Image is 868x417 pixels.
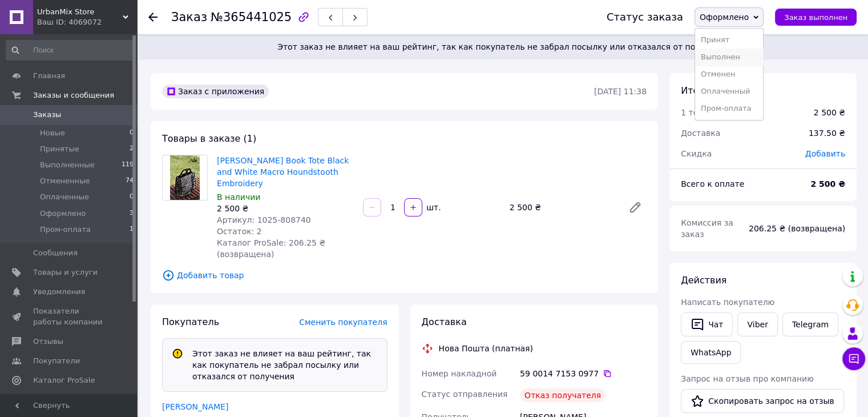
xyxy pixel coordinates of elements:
[171,10,207,24] span: Заказ
[681,108,713,117] span: 1 товар
[681,389,844,413] button: Скопировать запрос на отзыв
[40,224,91,235] span: Пром-оплата
[33,110,61,120] span: Заказы
[681,85,709,96] span: Итого
[217,203,354,214] div: 2 500 ₴
[33,71,65,81] span: Главная
[607,11,683,23] div: Статус заказа
[148,11,158,23] div: Вернуться назад
[33,248,78,258] span: Сообщения
[681,341,741,364] a: WhatsApp
[782,312,838,336] a: Telegram
[217,238,325,259] span: Каталог ProSale: 206.25 ₴ (возвращена)
[749,224,845,233] span: 206.25 ₴ (возвращена)
[802,121,852,146] div: 137.50 ₴
[170,155,200,200] img: CHRISTIAN DIOR Book Tote Black and White Macro Houndstooth Embroidery
[520,368,647,379] div: 59 0014 7153 0977
[40,128,65,138] span: Новые
[681,298,774,307] span: Написать покупателю
[33,306,106,327] span: Показатели работы компании
[162,133,256,144] span: Товары в заказе (1)
[33,356,80,366] span: Покупатели
[681,179,744,189] span: Всего к оплате
[681,374,814,383] span: Запрос на отзыв про компанию
[436,343,536,354] div: Нова Пошта (платная)
[130,144,134,154] span: 2
[842,347,865,370] button: Чат с покупателем
[33,336,63,347] span: Отзывы
[188,348,382,382] div: Этот заказ не влияет на ваш рейтинг, так как покупатель не забрал посылку или отказался от получения
[40,176,90,186] span: Отмененные
[624,196,647,219] a: Редактировать
[681,312,733,336] button: Чат
[695,100,763,117] li: Пром-оплата
[810,179,845,189] b: 2 500 ₴
[681,218,733,239] span: Комиссия за заказ
[737,312,777,336] a: Viber
[37,17,137,27] div: Ваш ID: 4069072
[695,49,763,66] li: Выполнен
[130,128,134,138] span: 0
[695,83,763,100] li: Оплаченный
[126,176,134,186] span: 74
[40,209,86,219] span: Оформлено
[299,318,387,327] span: Сменить покупателя
[217,156,349,188] a: [PERSON_NAME] Book Tote Black and White Macro Houndstooth Embroidery
[153,41,854,53] span: Этот заказ не влияет на ваш рейтинг, так как покупатель не забрал посылку или отказался от получения
[217,215,311,224] span: Артикул: 1025-808740
[33,287,85,297] span: Уведомления
[594,87,647,96] time: [DATE] 11:38
[130,192,134,202] span: 0
[423,202,442,213] div: шт.
[162,85,269,98] div: Заказ с приложения
[162,402,228,411] a: [PERSON_NAME]
[33,90,114,101] span: Заказы и сообщения
[211,10,292,24] span: №365441025
[217,193,260,202] span: В наличии
[814,107,845,118] div: 2 500 ₴
[700,13,749,22] span: Оформлено
[33,375,95,386] span: Каталог ProSale
[784,13,847,22] span: Заказ выполнен
[217,227,262,236] span: Остаток: 2
[681,149,712,158] span: Скидка
[695,31,763,49] li: Принят
[130,209,134,219] span: 3
[505,199,619,215] div: 2 500 ₴
[681,275,726,286] span: Действия
[422,390,508,399] span: Статус отправления
[40,192,89,202] span: Оплаченные
[130,224,134,235] span: 1
[40,144,79,154] span: Принятые
[805,149,845,158] span: Добавить
[422,316,467,327] span: Доставка
[681,129,720,138] span: Доставка
[695,66,763,83] li: Отменен
[162,269,647,282] span: Добавить товар
[33,267,98,278] span: Товары и услуги
[6,40,135,61] input: Поиск
[422,369,497,378] span: Номер накладной
[122,160,134,170] span: 119
[37,7,123,17] span: UrbanMix Store
[40,160,95,170] span: Выполненные
[520,388,605,402] div: Отказ получателя
[162,316,219,327] span: Покупатель
[775,9,857,26] button: Заказ выполнен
